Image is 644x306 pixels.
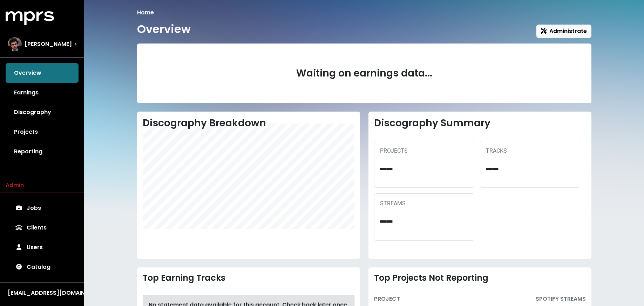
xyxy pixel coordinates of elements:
[6,122,79,142] a: Projects
[6,288,79,298] button: [EMAIL_ADDRESS][DOMAIN_NAME]
[541,27,587,35] span: Administrate
[8,37,22,51] img: The selected account / producer
[380,208,468,235] div: --
[486,147,574,155] div: TRACKS
[6,218,79,238] a: Clients
[374,117,586,129] h2: Discography Summary
[8,289,76,297] div: [EMAIL_ADDRESS][DOMAIN_NAME]
[374,273,586,283] div: Top Projects Not Reporting
[137,8,154,17] li: Home
[143,273,354,283] div: Top Earning Tracks
[6,142,79,161] a: Reporting
[380,155,468,182] div: --
[536,25,591,38] button: Administrate
[6,238,79,257] a: Users
[25,40,72,48] span: [PERSON_NAME]
[143,117,354,129] h2: Discography Breakdown
[137,22,191,36] h1: Overview
[486,155,574,182] div: --
[6,102,79,122] a: Discography
[6,198,79,218] a: Jobs
[380,147,468,155] div: PROJECTS
[6,257,79,277] a: Catalog
[137,8,591,17] nav: breadcrumb
[6,83,79,102] a: Earnings
[380,199,468,208] div: STREAMS
[374,295,400,303] div: PROJECT
[143,49,586,98] div: Waiting on earnings data...
[536,295,586,303] div: SPOTIFY STREAMS
[6,14,54,22] a: mprs logo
